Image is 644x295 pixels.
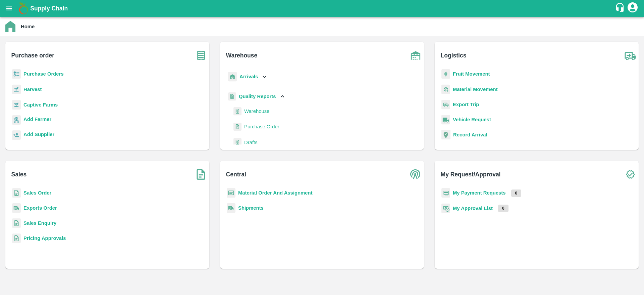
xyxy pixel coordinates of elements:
[441,100,450,110] img: delivery
[12,188,21,198] img: sales
[227,203,235,213] img: shipments
[441,203,450,213] img: approval
[233,107,241,116] img: qualityReport
[441,69,450,79] img: fruit
[453,117,491,122] a: Vehicle Request
[23,190,51,196] a: Sales Order
[193,166,209,183] img: soSales
[23,71,64,77] a: Purchase Orders
[11,51,54,60] b: Purchase order
[615,2,627,14] div: customer-support
[453,102,479,107] a: Export Trip
[227,90,286,103] div: Quality Reports
[407,166,424,183] img: central
[23,205,57,211] a: Exports Order
[12,234,21,243] img: sales
[23,236,66,241] a: Pricing Approvals
[12,130,21,140] img: supplier
[23,87,42,92] a: Harvest
[244,106,269,116] a: Warehouse
[239,74,258,79] b: Arrivals
[441,115,450,125] img: vehicle
[23,131,54,140] a: Add Supplier
[227,69,268,84] div: Arrivals
[12,115,21,125] img: farmer
[244,137,258,147] a: Drafts
[238,190,313,196] a: Material Order And Assignment
[226,51,258,60] b: Warehouse
[226,170,246,179] b: Central
[238,205,264,211] a: Shipments
[227,188,235,198] img: centralMaterial
[441,188,450,198] img: payment
[1,1,17,16] button: open drawer
[244,108,269,115] span: Warehouse
[233,138,241,146] img: qualityReport
[12,218,21,228] img: sales
[498,205,508,212] p: 0
[23,132,54,137] b: Add Supplier
[441,51,467,60] b: Logistics
[453,132,487,137] a: Record Arrival
[11,170,27,179] b: Sales
[30,5,68,12] b: Supply Chain
[12,203,21,213] img: shipments
[511,189,522,197] p: 0
[244,123,279,130] span: Purchase Order
[627,1,639,15] div: account of current user
[622,47,639,64] img: truck
[407,47,424,64] img: warehouse
[239,94,276,99] b: Quality Reports
[228,92,236,101] img: qualityReport
[23,102,58,108] a: Captive Farms
[12,69,21,79] img: reciept
[244,122,279,132] a: Purchase Order
[441,170,501,179] b: My Request/Approval
[30,4,615,13] a: Supply Chain
[441,84,450,94] img: material
[5,21,15,32] img: home
[622,166,639,183] img: check
[453,206,493,211] a: My Approval List
[441,130,450,139] img: recordArrival
[17,2,30,15] img: logo
[12,100,21,110] img: harvest
[193,47,209,64] img: purchase
[228,72,237,82] img: whArrival
[23,117,51,122] b: Add Farmer
[453,71,490,77] a: Fruit Movement
[453,190,506,196] a: My Payment Requests
[12,84,21,94] img: harvest
[453,87,498,92] a: Material Movement
[233,123,241,131] img: qualityReport
[23,116,51,125] a: Add Farmer
[21,24,35,29] b: Home
[23,220,56,226] a: Sales Enquiry
[244,139,258,146] span: Drafts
